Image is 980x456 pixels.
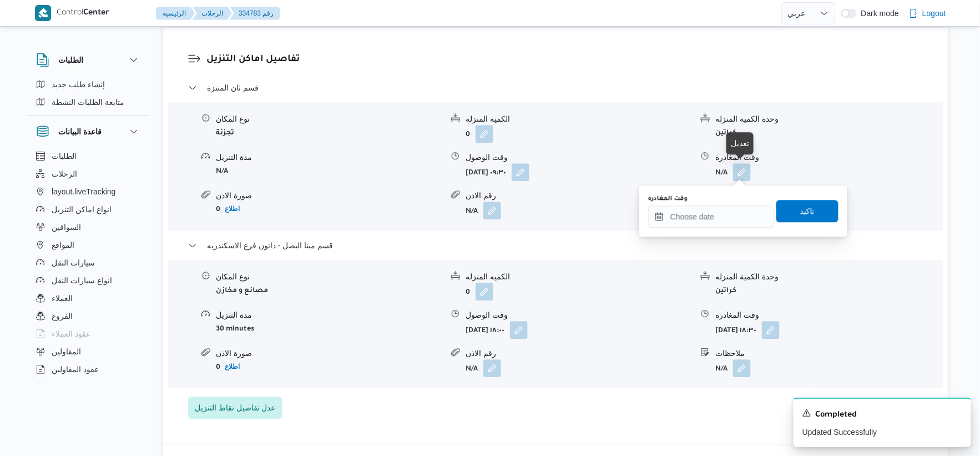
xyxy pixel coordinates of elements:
[216,113,442,125] div: نوع المكان
[216,287,268,295] b: مصانع و مخازن
[188,397,282,419] button: عدل تفاصيل نقاط التنزيل
[715,348,942,359] div: ملاحظات
[466,152,692,163] div: وقت الوصول
[466,289,470,297] b: 0
[32,165,145,183] button: الرحلات
[216,206,220,214] b: 0
[816,409,857,422] span: Completed
[216,129,234,137] b: تجزئة
[52,167,77,181] span: الرحلات
[32,343,145,360] button: المقاولين
[27,76,149,116] div: الطلبات
[32,254,145,272] button: سيارات النقل
[32,378,145,396] button: اجهزة التليفون
[52,221,81,234] span: السواقين
[32,76,145,93] button: إنشاء طلب جديد
[168,260,943,388] div: قسم مينا البصل - دانون فرع الاسكندريه
[466,131,470,139] b: 0
[715,287,736,295] b: كراتين
[206,52,923,67] h3: تفاصيل اماكن التنزيل
[32,289,145,307] button: العملاء
[52,256,95,269] span: سيارات النقل
[216,325,254,333] b: 30 minutes
[466,113,692,125] div: الكميه المنزله
[52,345,81,358] span: المقاولين
[225,205,240,213] b: اطلاع
[52,309,73,323] span: الفروع
[36,53,140,67] button: الطلبات
[466,208,478,216] b: N/A
[32,218,145,236] button: السواقين
[52,78,105,91] span: إنشاء طلب جديد
[32,93,145,111] button: متابعة الطلبات النشطة
[648,206,774,228] input: Press the down key to open a popover containing a calendar.
[731,137,749,150] div: تعديل
[466,327,504,335] b: [DATE] ١٨:٠٠
[52,292,73,305] span: العملاء
[802,408,962,422] div: Notification
[32,360,145,378] button: عقود المقاولين
[156,7,195,20] button: الرئيسيه
[52,380,98,394] span: اجهزة التليفون
[216,309,442,321] div: مدة التنزيل
[58,125,102,138] h3: قاعدة البيانات
[168,102,943,230] div: قسم ثان المنتزة
[216,168,228,176] b: N/A
[52,274,112,287] span: انواع سيارات النقل
[225,363,240,370] b: اطلاع
[32,236,145,254] button: المواقع
[715,129,736,137] b: كراتين
[230,7,280,20] button: 334783 رقم
[32,272,145,289] button: انواع سيارات النقل
[52,149,77,163] span: الطلبات
[802,427,962,438] p: Updated Successfully
[32,147,145,165] button: الطلبات
[466,271,692,283] div: الكميه المنزله
[83,9,109,18] b: Center
[52,238,74,252] span: المواقع
[715,327,756,335] b: [DATE] ١٨:٣٠
[220,202,244,216] button: اطلاع
[466,348,692,359] div: رقم الاذن
[800,204,815,218] span: تاكيد
[195,401,276,414] span: عدل تفاصيل نقاط التنزيل
[715,271,942,283] div: وحدة الكمية المنزله
[715,169,728,177] b: N/A
[35,5,51,21] img: X8yXhbKr1z7QwAAAABJRU5ErkJggg==
[207,81,259,94] span: قسم ثان المنتزة
[648,194,688,203] label: وقت المغادره
[32,325,145,343] button: عقود العملاء
[466,190,692,202] div: رقم الاذن
[188,81,923,94] button: قسم ثان المنتزة
[52,363,99,376] span: عقود المقاولين
[216,271,442,283] div: نوع المكان
[922,7,946,20] span: Logout
[216,190,442,202] div: صورة الاذن
[715,113,942,125] div: وحدة الكمية المنزله
[27,147,149,388] div: قاعدة البيانات
[52,327,90,340] span: عقود العملاء
[52,203,112,216] span: انواع اماكن التنزيل
[188,239,923,252] button: قسم مينا البصل - دانون فرع الاسكندريه
[32,183,145,201] button: layout.liveTracking
[466,365,478,373] b: N/A
[715,309,942,321] div: وقت المغادره
[216,364,220,372] b: 0
[207,239,333,252] span: قسم مينا البصل - دانون فرع الاسكندريه
[193,7,232,20] button: الرحلات
[857,9,899,18] span: Dark mode
[905,2,951,24] button: Logout
[466,309,692,321] div: وقت الوصول
[52,185,115,198] span: layout.liveTracking
[715,152,942,163] div: وقت المغادره
[58,53,83,67] h3: الطلبات
[715,365,728,373] b: N/A
[216,348,442,359] div: صورة الاذن
[32,307,145,325] button: الفروع
[776,200,838,222] button: تاكيد
[220,360,244,373] button: اطلاع
[216,152,442,163] div: مدة التنزيل
[32,201,145,218] button: انواع اماكن التنزيل
[52,96,124,109] span: متابعة الطلبات النشطة
[36,125,140,138] button: قاعدة البيانات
